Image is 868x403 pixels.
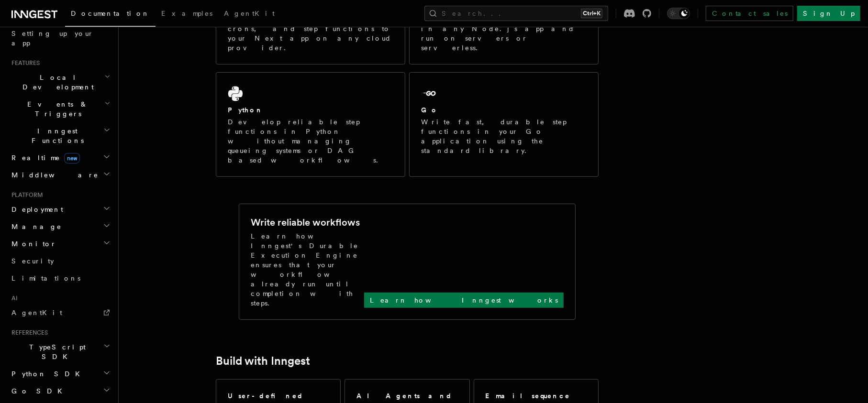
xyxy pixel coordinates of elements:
[8,386,68,396] span: Go SDK
[8,25,112,52] a: Setting up your app
[797,6,860,21] a: Sign Up
[8,99,104,119] span: Events & Triggers
[486,391,571,401] h2: Email sequence
[8,382,112,400] button: Go SDK
[8,149,112,166] button: Realtimenew
[224,10,275,17] span: AgentKit
[64,153,80,163] span: new
[8,59,40,67] span: Features
[228,105,263,115] h2: Python
[11,309,62,316] span: AgentKit
[156,3,218,26] a: Examples
[8,294,18,302] span: AI
[65,3,156,27] a: Documentation
[421,105,438,115] h2: Go
[8,201,112,218] button: Deployment
[8,170,99,180] span: Middleware
[8,369,86,379] span: Python SDK
[706,6,793,21] a: Contact sales
[8,218,112,235] button: Manage
[11,274,80,282] span: Limitations
[8,235,112,252] button: Monitor
[421,117,587,155] p: Write fast, durable step functions in your Go application using the standard library.
[581,9,602,18] kbd: Ctrl+K
[409,72,599,177] a: GoWrite fast, durable step functions in your Go application using the standard library.
[71,10,150,17] span: Documentation
[8,205,63,214] span: Deployment
[424,6,608,21] button: Search...Ctrl+K
[251,216,360,229] h2: Write reliable workflows
[218,3,280,26] a: AgentKit
[8,191,43,199] span: Platform
[228,14,393,53] p: Add queueing, events, crons, and step functions to your Next app on any cloud provider.
[216,72,405,177] a: PythonDevelop reliable step functions in Python without managing queueing systems or DAG based wo...
[8,304,112,321] a: AgentKit
[364,293,564,308] a: Learn how Inngest works
[8,73,104,92] span: Local Development
[8,126,103,145] span: Inngest Functions
[8,96,112,122] button: Events & Triggers
[8,252,112,270] a: Security
[11,257,54,265] span: Security
[228,117,393,165] p: Develop reliable step functions in Python without managing queueing systems or DAG based workflows.
[8,166,112,184] button: Middleware
[8,365,112,382] button: Python SDK
[11,30,94,47] span: Setting up your app
[216,354,310,368] a: Build with Inngest
[251,231,364,308] p: Learn how Inngest's Durable Execution Engine ensures that your workflow already run until complet...
[8,69,112,96] button: Local Development
[161,10,212,17] span: Examples
[8,153,80,163] span: Realtime
[8,239,56,249] span: Monitor
[8,338,112,365] button: TypeScript SDK
[8,329,48,337] span: References
[8,222,62,231] span: Manage
[667,8,690,19] button: Toggle dark mode
[421,14,587,53] p: Write durable step functions in any Node.js app and run on servers or serverless.
[8,342,103,361] span: TypeScript SDK
[8,270,112,287] a: Limitations
[8,122,112,149] button: Inngest Functions
[370,295,558,305] p: Learn how Inngest works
